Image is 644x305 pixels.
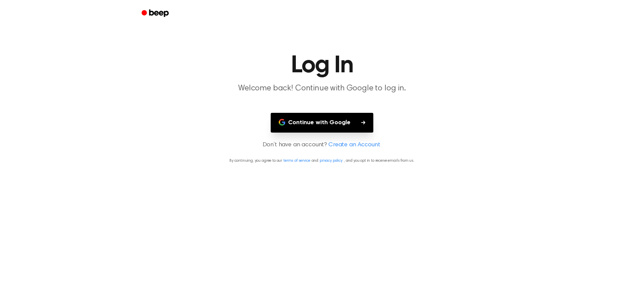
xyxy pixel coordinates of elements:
[193,83,451,94] p: Welcome back! Continue with Google to log in.
[328,141,380,150] a: Create an Account
[137,7,175,20] a: Beep
[150,54,494,78] h1: Log In
[8,158,636,164] p: By continuing, you agree to our and , and you opt in to receive emails from us.
[8,141,636,150] p: Don’t have an account?
[320,159,342,163] a: privacy policy
[283,159,310,163] a: terms of service
[271,113,373,133] button: Continue with Google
